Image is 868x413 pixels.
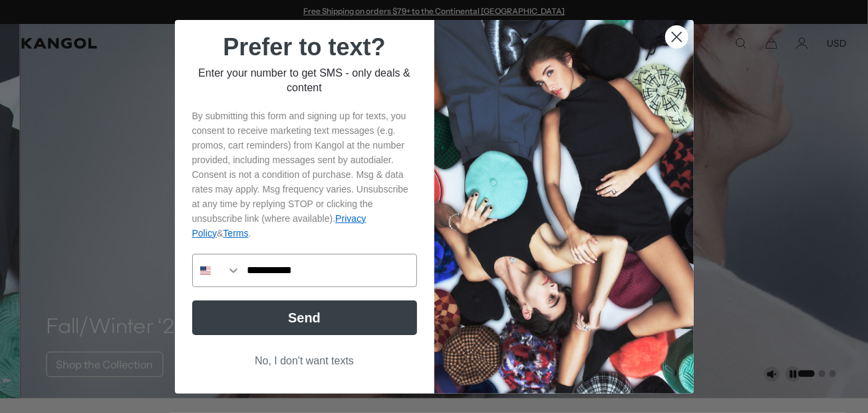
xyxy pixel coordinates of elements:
button: No, I don't want texts [192,348,417,374]
span: Prefer to text? [223,33,385,61]
input: Phone Number [241,254,416,286]
a: Terms [223,228,248,238]
span: Enter your number to get SMS - only deals & content [198,67,410,93]
p: By submitting this form and signing up for texts, you consent to receive marketing text messages ... [192,109,417,240]
img: 32d93059-7686-46ce-88e0-f8be1b64b1a2.jpeg [434,20,694,394]
button: Send [192,300,417,335]
button: Close dialog [665,25,688,49]
button: Search Countries [193,254,241,286]
img: United States [200,265,211,276]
